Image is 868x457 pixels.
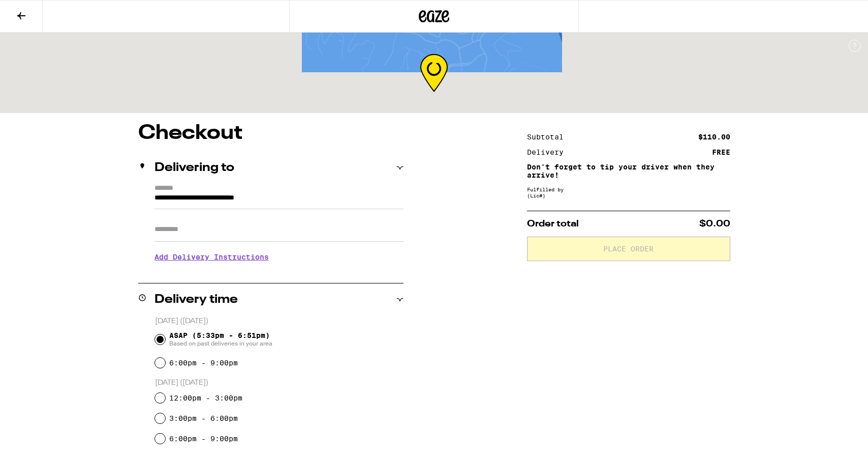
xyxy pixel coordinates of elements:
h2: Delivery time [154,294,238,306]
span: Based on past deliveries in your area [169,339,272,348]
p: Don't forget to tip your driver when they arrive! [527,163,730,179]
p: [DATE] ([DATE]) [155,378,404,388]
div: $110.00 [698,133,730,140]
label: 12:00pm - 3:00pm [169,394,242,402]
div: Fulfilled by (Lic# ) [527,186,730,198]
div: Subtotal [527,133,571,140]
h3: Add Delivery Instructions [154,245,404,269]
span: Place Order [603,245,654,252]
h2: Delivering to [154,162,234,174]
span: ASAP (5:33pm - 6:51pm) [169,331,272,348]
label: 6:00pm - 9:00pm [169,435,238,443]
p: We'll contact you at [PHONE_NUMBER] when we arrive [154,269,404,277]
label: 3:00pm - 6:00pm [169,414,238,422]
span: Order total [527,219,579,228]
span: $0.00 [699,219,730,228]
div: FREE [712,149,730,156]
h1: Checkout [138,123,404,144]
p: [DATE] ([DATE]) [155,317,404,326]
div: Delivery [527,149,571,156]
label: 6:00pm - 9:00pm [169,359,238,367]
button: Place Order [527,237,730,261]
